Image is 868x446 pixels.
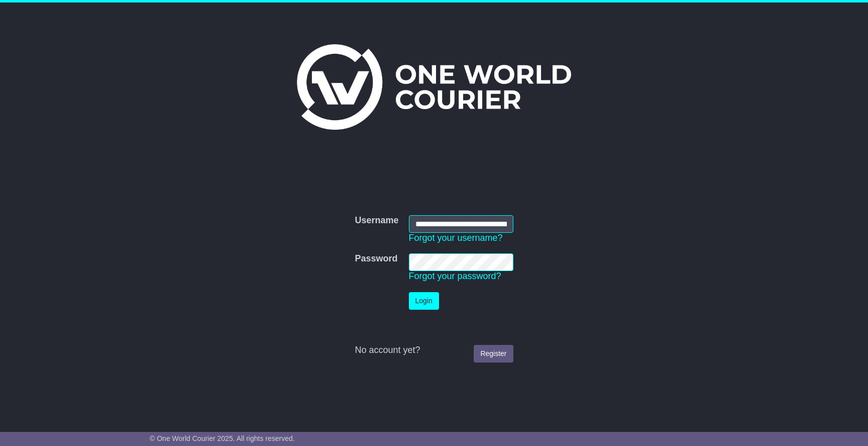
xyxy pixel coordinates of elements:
[355,253,397,264] label: Password
[409,233,503,243] a: Forgot your username?
[355,345,513,356] div: No account yet?
[409,271,501,281] a: Forgot your password?
[355,215,398,226] label: Username
[409,292,439,310] button: Login
[150,434,295,442] span: © One World Courier 2025. All rights reserved.
[474,345,513,363] a: Register
[297,44,571,130] img: One World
